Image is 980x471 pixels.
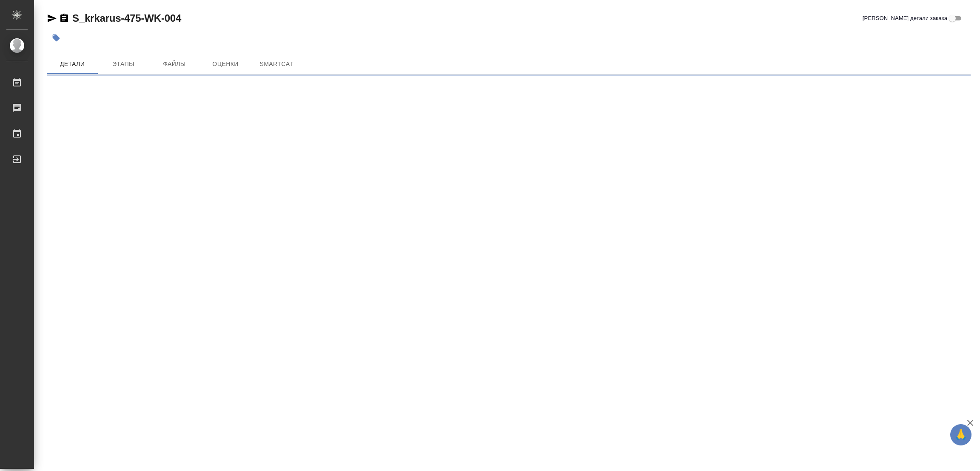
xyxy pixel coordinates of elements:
[256,59,297,69] span: SmartCat
[950,424,971,445] button: 🙏
[47,13,57,23] button: Скопировать ссылку для ЯМессенджера
[103,59,144,69] span: Этапы
[205,59,246,69] span: Оценки
[52,59,93,69] span: Детали
[47,29,66,47] button: Добавить тэг
[954,426,968,444] span: 🙏
[154,59,195,69] span: Файлы
[72,12,181,24] a: S_krkarus-475-WK-004
[863,14,947,23] span: [PERSON_NAME] детали заказа
[59,13,69,23] button: Скопировать ссылку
